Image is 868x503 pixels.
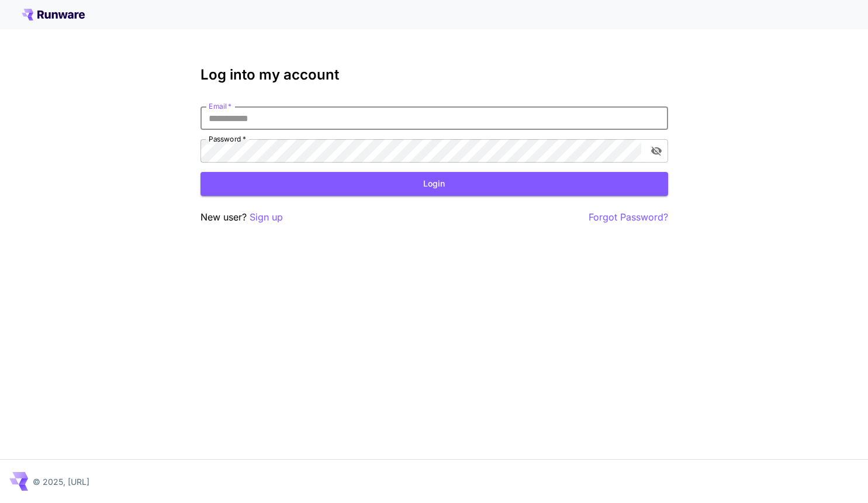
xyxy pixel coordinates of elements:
[200,210,283,225] p: New user?
[589,210,668,225] button: Forgot Password?
[209,134,246,144] label: Password
[200,172,668,196] button: Login
[250,210,283,225] button: Sign up
[33,476,89,488] p: © 2025, [URL]
[200,67,668,83] h3: Log into my account
[646,140,667,161] button: toggle password visibility
[209,101,231,111] label: Email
